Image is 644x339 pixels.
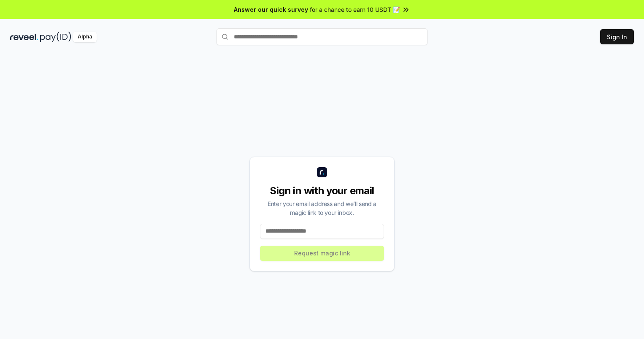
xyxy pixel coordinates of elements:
img: pay_id [40,32,71,42]
span: for a chance to earn 10 USDT 📝 [310,5,400,14]
span: Answer our quick survey [234,5,308,14]
button: Sign In [600,29,634,44]
img: reveel_dark [10,32,38,42]
div: Alpha [73,32,97,42]
img: logo_small [317,167,327,177]
div: Enter your email address and we’ll send a magic link to your inbox. [260,199,384,217]
div: Sign in with your email [260,184,384,198]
